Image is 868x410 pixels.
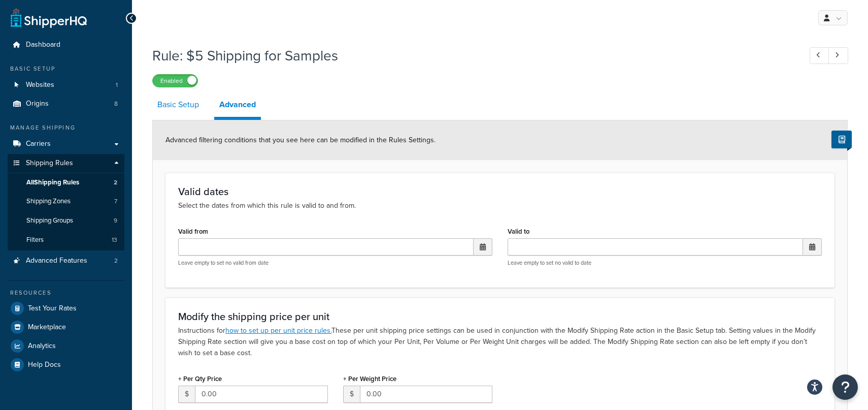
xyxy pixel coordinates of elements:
[8,251,124,270] li: Advanced Features
[114,257,118,265] span: 2
[178,375,222,383] label: + Per Qty Price
[343,375,396,383] label: + Per Weight Price
[225,325,331,336] a: how to set up per unit price rules.
[8,192,124,211] a: Shipping Zones7
[8,318,124,336] a: Marketplace
[153,75,197,87] label: Enabled
[8,211,124,230] a: Shipping Groups9
[152,92,204,117] a: Basic Setup
[828,47,848,64] a: Next Record
[26,216,73,225] span: Shipping Groups
[8,337,124,355] a: Analytics
[8,36,124,54] a: Dashboard
[508,228,529,235] label: Valid to
[26,159,73,168] span: Shipping Rules
[8,289,124,297] div: Resources
[832,374,858,400] button: Open Resource Center
[26,100,49,108] span: Origins
[8,231,124,249] a: Filters13
[28,323,66,332] span: Marketplace
[8,192,124,211] li: Shipping Zones
[8,76,124,94] a: Websites1
[178,186,822,197] h3: Valid dates
[178,200,822,211] p: Select the dates from which this rule is valid to and from.
[810,47,829,64] a: Previous Record
[8,123,124,132] div: Manage Shipping
[165,135,436,145] span: Advanced filtering conditions that you see here can be modified in the Rules Settings.
[152,46,791,66] h1: Rule: $5 Shipping for Samples
[26,197,71,206] span: Shipping Zones
[178,325,822,359] p: Instructions for These per unit shipping price settings can be used in conjunction with the Modif...
[114,178,117,187] span: 2
[8,65,124,73] div: Basic Setup
[28,304,77,313] span: Test Your Rates
[508,259,822,267] p: Leave empty to set no valid to date
[831,131,852,148] button: Show Help Docs
[8,231,124,249] li: Filters
[26,81,54,89] span: Websites
[8,154,124,250] li: Shipping Rules
[114,216,117,225] span: 9
[26,178,79,187] span: All Shipping Rules
[343,386,360,403] span: $
[8,251,124,270] a: Advanced Features2
[8,356,124,374] a: Help Docs
[26,257,87,265] span: Advanced Features
[8,94,124,113] li: Origins
[178,386,195,403] span: $
[8,154,124,173] a: Shipping Rules
[28,342,56,351] span: Analytics
[178,228,208,235] label: Valid from
[8,135,124,153] a: Carriers
[112,236,117,244] span: 13
[114,197,117,206] span: 7
[8,173,124,192] a: AllShipping Rules2
[26,140,51,148] span: Carriers
[114,100,118,108] span: 8
[116,81,118,89] span: 1
[26,41,60,49] span: Dashboard
[178,311,822,322] h3: Modify the shipping price per unit
[178,259,492,267] p: Leave empty to set no valid from date
[8,76,124,94] li: Websites
[28,361,61,369] span: Help Docs
[214,92,261,120] a: Advanced
[8,94,124,113] a: Origins8
[8,211,124,230] li: Shipping Groups
[8,299,124,318] a: Test Your Rates
[26,236,44,244] span: Filters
